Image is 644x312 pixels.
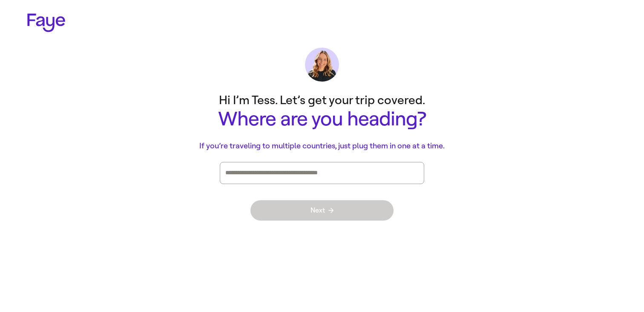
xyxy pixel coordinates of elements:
h1: Where are you heading? [152,108,492,130]
p: If you’re traveling to multiple countries, just plug them in one at a time. [152,140,492,152]
p: Hi I’m Tess. Let’s get your trip covered. [152,92,492,108]
span: Next [310,207,333,214]
div: Press enter after you type each destination [225,162,419,184]
button: Next [250,200,394,221]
